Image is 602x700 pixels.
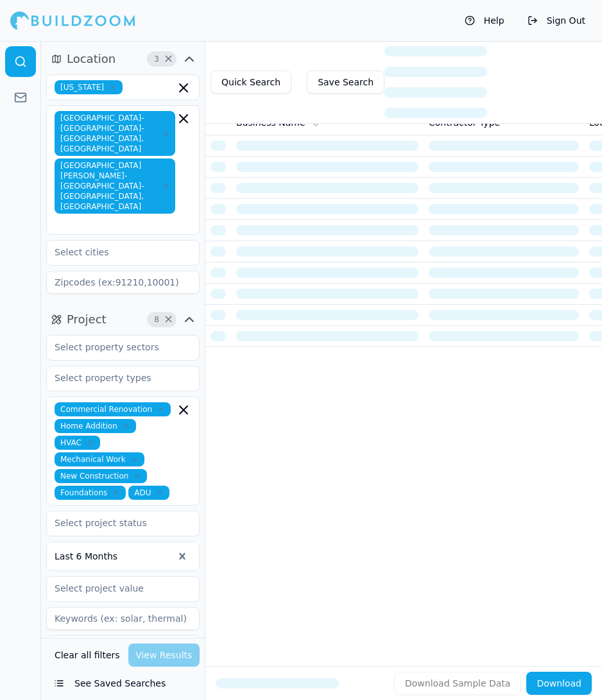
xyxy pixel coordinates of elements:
[55,469,147,483] span: New Construction
[55,80,123,94] span: [US_STATE]
[164,56,173,62] span: Clear Location filters
[47,511,183,534] input: Select project status
[46,607,200,630] input: Keywords (ex: solar, thermal)
[47,366,183,389] input: Select property types
[46,635,200,658] input: Exclude keywords
[55,402,171,416] span: Commercial Renovation
[46,49,200,69] button: Location3Clear Location filters
[128,486,169,500] span: ADU
[47,241,183,264] input: Select cities
[55,436,100,450] span: HVAC
[307,71,384,94] button: Save Search
[164,316,173,323] span: Clear Project filters
[211,71,291,94] button: Quick Search
[47,577,183,600] input: Select project value
[67,311,107,329] span: Project
[55,158,175,214] span: [GEOGRAPHIC_DATA][PERSON_NAME]-[GEOGRAPHIC_DATA]-[GEOGRAPHIC_DATA], [GEOGRAPHIC_DATA]
[47,336,183,359] input: Select property sectors
[150,53,163,65] span: 3
[67,50,116,68] span: Location
[55,486,126,500] span: Foundations
[55,419,136,433] span: Home Addition
[46,309,200,330] button: Project8Clear Project filters
[55,452,144,466] span: Mechanical Work
[46,271,200,294] input: Zipcodes (ex:91210,10001)
[46,672,200,695] button: See Saved Searches
[55,111,175,156] span: [GEOGRAPHIC_DATA]-[GEOGRAPHIC_DATA]-[GEOGRAPHIC_DATA], [GEOGRAPHIC_DATA]
[521,10,592,31] button: Sign Out
[458,10,511,31] button: Help
[51,644,123,667] button: Clear all filters
[150,313,163,326] span: 8
[526,672,592,695] button: Download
